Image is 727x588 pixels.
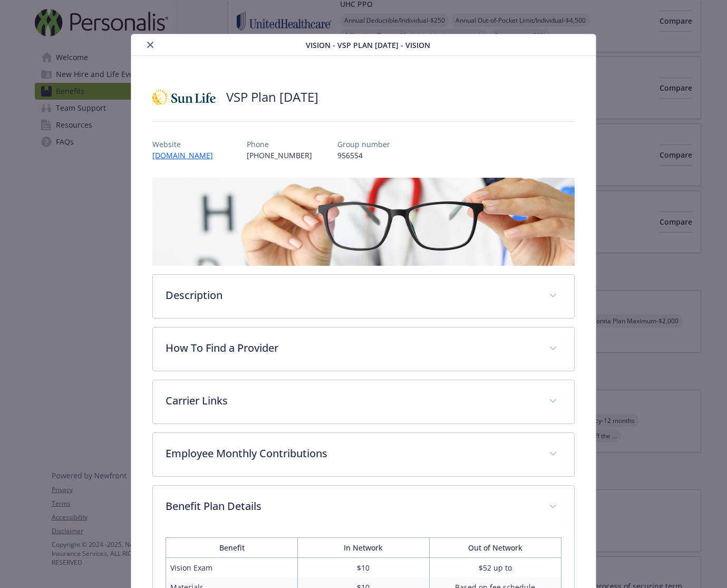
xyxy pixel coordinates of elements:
[166,537,298,557] th: Benefit
[429,537,561,557] th: Out of Network
[429,557,561,577] td: $52 up to
[144,38,157,51] button: close
[247,139,312,150] p: Phone
[337,139,390,150] p: Group number
[298,537,430,557] th: In Network
[166,340,536,356] p: How To Find a Provider
[306,40,430,51] span: Vision - VSP Plan [DATE] - Vision
[153,486,574,529] div: Benefit Plan Details
[166,287,536,303] p: Description
[337,150,390,161] p: 956554
[152,178,575,266] img: banner
[153,433,574,476] div: Employee Monthly Contributions
[153,380,574,423] div: Carrier Links
[166,557,298,577] td: Vision Exam
[226,88,318,106] h2: VSP Plan [DATE]
[152,81,216,113] img: Sun Life Financial
[152,139,221,150] p: Website
[153,327,574,371] div: How To Find a Provider
[153,275,574,318] div: Description
[247,150,312,161] p: [PHONE_NUMBER]
[166,446,536,461] p: Employee Monthly Contributions
[166,393,536,409] p: Carrier Links
[152,150,221,160] a: [DOMAIN_NAME]
[166,498,536,514] p: Benefit Plan Details
[298,557,430,577] td: $10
